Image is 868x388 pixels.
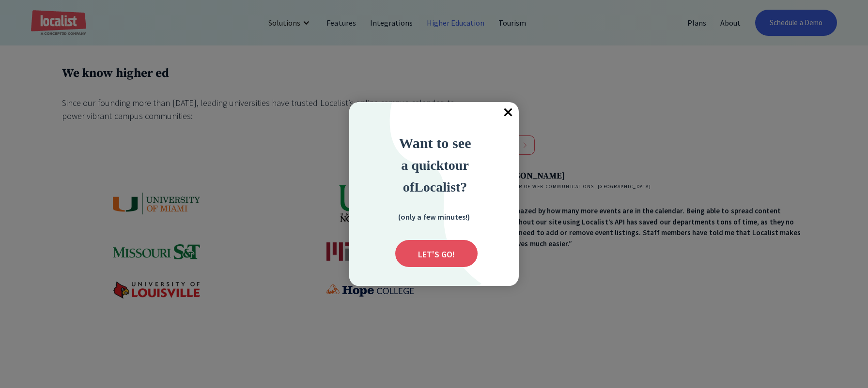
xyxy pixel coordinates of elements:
[372,132,498,197] div: Want to see a quick tour of Localist?
[444,158,455,173] strong: to
[497,102,519,123] span: ×
[401,158,444,173] span: a quick
[398,212,470,222] strong: (only a few minutes!)
[497,102,519,123] div: Close popup
[395,240,478,267] div: Submit
[414,179,467,194] strong: Localist?
[399,135,471,151] strong: Want to see
[386,210,482,223] div: (only a few minutes!)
